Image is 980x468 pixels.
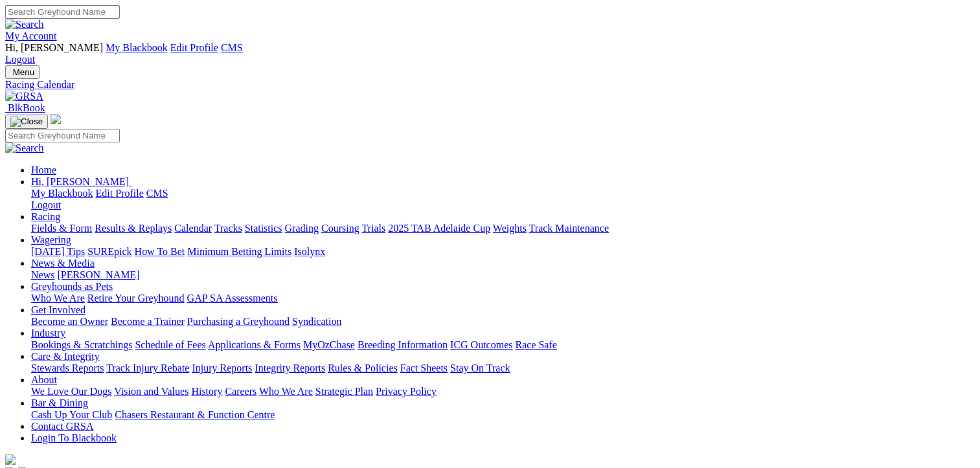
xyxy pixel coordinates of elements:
[5,5,120,19] input: Search
[315,386,373,397] a: Strategic Plan
[285,223,319,234] a: Grading
[31,269,975,281] div: News & Media
[31,199,61,210] a: Logout
[31,234,71,245] a: Wagering
[5,115,48,129] button: Toggle navigation
[87,246,131,257] a: SUREpick
[5,42,103,53] span: Hi, [PERSON_NAME]
[115,409,275,420] a: Chasers Restaurant & Function Centre
[388,223,490,234] a: 2025 TAB Adelaide Cup
[259,386,313,397] a: Who We Are
[31,362,104,373] a: Stewards Reports
[294,246,325,257] a: Isolynx
[31,409,975,421] div: Bar & Dining
[135,339,205,350] a: Schedule of Fees
[31,293,85,304] a: Who We Are
[31,386,975,397] div: About
[529,223,609,234] a: Track Maintenance
[31,351,100,362] a: Care & Integrity
[174,223,212,234] a: Calendar
[95,223,172,234] a: Results & Replays
[31,316,108,327] a: Become an Owner
[31,304,85,315] a: Get Involved
[5,129,120,142] input: Search
[31,176,131,187] a: Hi, [PERSON_NAME]
[5,79,975,91] a: Racing Calendar
[187,246,291,257] a: Minimum Betting Limits
[10,117,43,127] img: Close
[31,246,85,257] a: [DATE] Tips
[31,432,117,443] a: Login To Blackbook
[31,211,60,222] a: Racing
[303,339,355,350] a: MyOzChase
[31,281,113,292] a: Greyhounds as Pets
[31,258,95,269] a: News & Media
[358,339,448,350] a: Breeding Information
[292,316,341,327] a: Syndication
[328,362,398,373] a: Rules & Policies
[321,223,359,234] a: Coursing
[5,142,44,154] img: Search
[31,293,975,304] div: Greyhounds as Pets
[31,339,975,351] div: Industry
[13,67,34,77] span: Menu
[400,362,448,373] a: Fact Sheets
[31,188,93,199] a: My Blackbook
[5,19,44,30] img: Search
[515,339,556,350] a: Race Safe
[170,42,218,53] a: Edit Profile
[5,30,57,41] a: My Account
[245,223,282,234] a: Statistics
[5,42,975,65] div: My Account
[31,164,56,175] a: Home
[31,246,975,258] div: Wagering
[31,421,93,432] a: Contact GRSA
[31,316,975,328] div: Get Involved
[450,362,510,373] a: Stay On Track
[225,386,256,397] a: Careers
[57,269,139,280] a: [PERSON_NAME]
[31,223,975,234] div: Racing
[114,386,188,397] a: Vision and Values
[5,454,16,465] img: logo-grsa-white.png
[214,223,242,234] a: Tracks
[106,362,189,373] a: Track Injury Rebate
[191,386,222,397] a: History
[255,362,325,373] a: Integrity Reports
[31,328,65,339] a: Industry
[450,339,512,350] a: ICG Outcomes
[31,339,132,350] a: Bookings & Scratchings
[106,42,168,53] a: My Blackbook
[31,188,975,211] div: Hi, [PERSON_NAME]
[31,386,111,397] a: We Love Our Dogs
[31,176,129,187] span: Hi, [PERSON_NAME]
[5,102,45,113] a: BlkBook
[96,188,144,199] a: Edit Profile
[221,42,243,53] a: CMS
[376,386,437,397] a: Privacy Policy
[111,316,185,327] a: Become a Trainer
[8,102,45,113] span: BlkBook
[187,293,278,304] a: GAP SA Assessments
[31,409,112,420] a: Cash Up Your Club
[135,246,185,257] a: How To Bet
[5,54,35,65] a: Logout
[87,293,185,304] a: Retire Your Greyhound
[146,188,168,199] a: CMS
[5,91,43,102] img: GRSA
[31,223,92,234] a: Fields & Form
[187,316,290,327] a: Purchasing a Greyhound
[31,397,88,408] a: Bar & Dining
[31,374,57,385] a: About
[361,223,385,234] a: Trials
[5,65,40,79] button: Toggle navigation
[208,339,301,350] a: Applications & Forms
[51,114,61,124] img: logo-grsa-white.png
[31,362,975,374] div: Care & Integrity
[493,223,527,234] a: Weights
[192,362,252,373] a: Injury Reports
[31,269,54,280] a: News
